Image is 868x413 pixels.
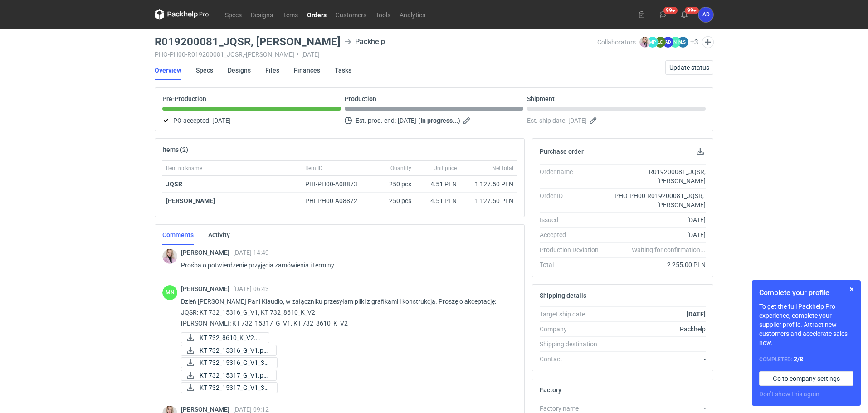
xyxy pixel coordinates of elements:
[166,197,215,204] strong: [PERSON_NAME]
[759,371,853,386] a: Go to company settings
[181,332,269,343] a: KT 732_8610_K_V2.pdf
[200,358,270,368] span: KT 732_15316_G_V1_3D...
[677,7,692,22] button: 99+
[794,355,803,363] strong: 2 / 8
[632,245,706,254] em: Waiting for confirmation...
[181,285,233,292] span: [PERSON_NAME]
[181,249,233,256] span: [PERSON_NAME]
[540,386,561,394] h2: Factory
[464,196,513,205] div: 1 127.50 PLN
[527,95,555,102] p: Shipment
[527,115,706,126] div: Est. ship date:
[568,115,587,126] span: [DATE]
[540,325,606,334] div: Company
[464,180,513,189] div: 1 127.50 PLN
[233,249,269,256] span: [DATE] 14:49
[371,9,395,20] a: Tools
[419,196,457,205] div: 4.51 PLN
[162,225,194,245] a: Comments
[458,117,460,124] em: )
[162,285,177,300] div: Małgorzata Nowotna
[606,167,706,185] div: R019200081_JQSR, [PERSON_NAME]
[656,7,670,22] button: 99+
[690,38,698,46] button: +3
[294,60,320,80] a: Finances
[540,215,606,224] div: Issued
[335,60,351,80] a: Tasks
[155,60,181,80] a: Overview
[246,9,278,20] a: Designs
[370,176,415,193] div: 250 pcs
[540,404,606,413] div: Factory name
[846,284,857,295] button: Skip for now
[606,191,706,209] div: PHO-PH00-R019200081_JQSR,-[PERSON_NAME]
[702,36,714,48] button: Edit collaborators
[181,345,277,356] a: KT 732_15316_G_V1.pd...
[540,148,584,155] h2: Purchase order
[305,180,366,189] div: PHI-PH00-A08873
[419,180,457,189] div: 4.51 PLN
[390,165,411,172] span: Quantity
[162,146,188,153] h2: Items (2)
[678,37,688,48] figcaption: ŁS
[181,357,278,368] a: KT 732_15316_G_V1_3D...
[181,357,272,368] div: KT 732_15316_G_V1_3D.JPG
[540,310,606,319] div: Target ship date
[606,215,706,224] div: [DATE]
[200,383,270,393] span: KT 732_15317_G_V1_3D...
[331,9,371,20] a: Customers
[155,9,209,20] svg: Packhelp Pro
[302,9,331,20] a: Orders
[344,36,385,47] div: Packhelp
[759,355,853,364] div: Completed:
[162,115,341,126] div: PO accepted:
[200,370,269,380] span: KT 732_15317_G_V1.pd...
[695,146,706,157] button: Download PO
[759,389,819,398] button: Don’t show this again
[597,39,636,46] span: Collaborators
[181,382,272,393] div: KT 732_15317_G_V1_3D.JPG
[162,285,177,300] figcaption: MN
[418,117,420,124] em: (
[212,115,231,126] span: [DATE]
[434,165,457,172] span: Unit price
[540,355,606,364] div: Contact
[606,325,706,334] div: Packhelp
[345,95,376,102] p: Production
[759,287,853,298] h1: Complete your profile
[670,37,681,48] figcaption: [PERSON_NAME]
[462,115,473,126] button: Edit estimated production end date
[540,292,586,299] h2: Shipping details
[233,285,269,292] span: [DATE] 06:43
[278,9,302,20] a: Items
[208,225,230,245] a: Activity
[305,196,366,205] div: PHI-PH00-A08872
[492,165,513,172] span: Net total
[606,230,706,239] div: [DATE]
[166,165,202,172] span: Item nickname
[162,249,177,264] img: Klaudia Wiśniewska
[181,260,510,271] p: Prośba o potwierdzenie przyjęcia zamówienia i terminy
[540,340,606,349] div: Shipping destination
[345,115,523,126] div: Est. prod. end:
[155,51,597,58] div: PHO-PH00-R019200081_JQSR,-[PERSON_NAME] [DATE]
[181,370,272,381] div: KT 732_15317_G_V1.pdf
[166,180,182,188] strong: JQSR
[606,355,706,364] div: -
[228,60,251,80] a: Designs
[155,36,341,47] h3: R019200081_JQSR, KAYL
[181,382,278,393] a: KT 732_15317_G_V1_3D...
[606,260,706,269] div: 2 255.00 PLN
[162,95,206,102] p: Pre-Production
[196,60,213,80] a: Specs
[398,115,416,126] span: [DATE]
[698,7,713,22] div: Anita Dolczewska
[540,245,606,254] div: Production Deviation
[647,37,658,48] figcaption: MP
[181,406,233,413] span: [PERSON_NAME]
[540,191,606,209] div: Order ID
[220,9,246,20] a: Specs
[698,7,713,22] button: AD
